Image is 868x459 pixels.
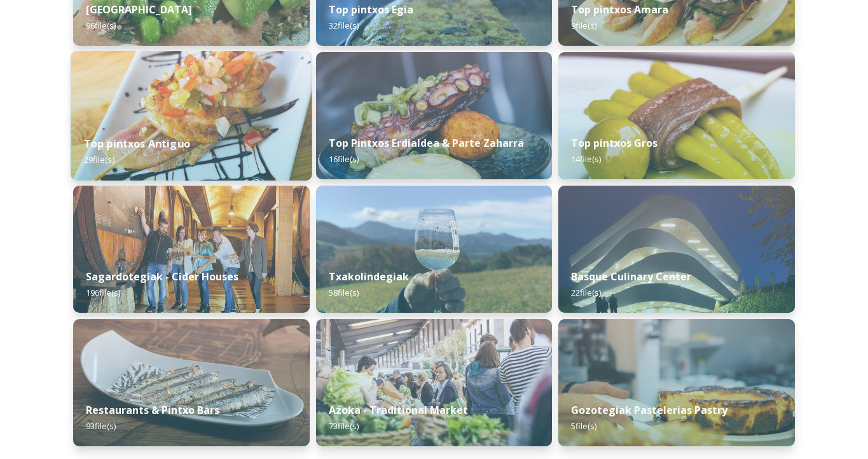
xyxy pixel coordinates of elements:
[571,136,658,150] strong: Top pintxos Gros
[86,20,116,31] span: 96 file(s)
[86,403,219,417] strong: Restaurants & Pintxo Bars
[571,153,601,165] span: 14 file(s)
[558,319,795,446] img: La%2520vi%25C3%25B1a-gazta-tarta-2.jpg
[73,186,310,313] img: 2209%2520Sidreria%2520petritegi_050b.jpg
[571,270,691,284] strong: Basque Culinary Center
[571,20,596,31] span: 9 file(s)
[84,137,190,151] strong: Top pintxos Antiguo
[558,186,795,313] img: pantalla-16.jpg
[329,287,359,298] span: 58 file(s)
[86,420,116,432] span: 93 file(s)
[316,52,553,179] img: parte-zaharreko-pintxoak_29592583328_o.jpg
[329,403,468,417] strong: Azoka - Traditional Market
[73,319,310,446] img: Anchoas%2520fritas%2520en%2520aceite%2520de%2520oliva%2520con%2520ajo%2520y%2520guindilla.jpg
[86,270,238,284] strong: Sagardotegiak - Cider Houses
[329,136,524,150] strong: Top Pintxos Erdialdea & Parte Zaharra
[571,403,727,417] strong: Gozotegiak Pastelerias Pastry
[571,420,596,432] span: 5 file(s)
[571,3,668,17] strong: Top pintxos Amara
[571,287,601,298] span: 22 file(s)
[316,319,553,446] img: San%2520Sebasti%25C3%25A1n_Dietmar%2520Denger-75.jpg
[329,270,409,284] strong: Txakolindegiak
[329,420,359,432] span: 73 file(s)
[316,186,553,313] img: Copa-txak.JPG
[329,153,359,165] span: 16 file(s)
[84,154,114,165] span: 29 file(s)
[71,51,312,181] img: antiguoko-pintxoak_43319651301_o.jpg
[558,52,795,179] img: pintxoak-gros_42726139824_o.jpg
[329,20,359,31] span: 32 file(s)
[329,3,413,17] strong: Top pintxos Egia
[86,287,120,298] span: 196 file(s)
